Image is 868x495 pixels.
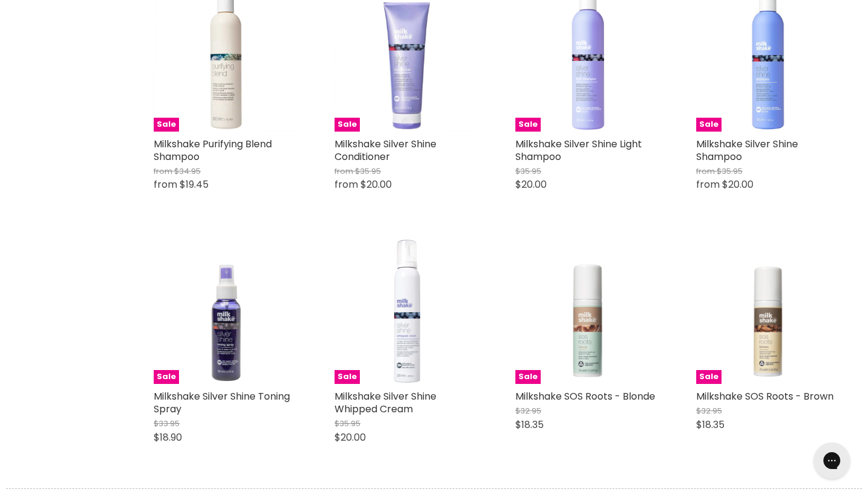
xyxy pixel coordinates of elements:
span: $18.35 [515,418,544,432]
span: Sale [696,118,722,132]
iframe: Gorgias live chat messenger [808,438,856,483]
a: Milkshake Silver Shine Whipped Cream [335,389,436,416]
a: Milkshake Silver Shine Light Shampoo [515,137,642,164]
span: from [696,177,720,191]
span: $32.95 [696,405,722,417]
a: Milkshake Silver Shine Whipped CreamSale [335,239,479,384]
span: $35.95 [355,165,381,177]
span: $19.45 [180,177,209,191]
span: Sale [335,118,360,132]
a: Milkshake SOS Roots - BlondeSale [515,239,660,384]
a: Milkshake Silver Shine Conditioner [335,137,436,164]
span: Sale [515,118,541,132]
span: $33.95 [154,418,180,429]
span: $20.00 [360,177,392,191]
span: $32.95 [515,405,541,417]
span: $18.35 [696,418,725,432]
span: from [335,165,353,177]
span: Sale [696,370,722,384]
a: Milkshake Purifying Blend Shampoo [154,137,272,164]
img: Milkshake SOS Roots - Brown [696,239,841,384]
a: Milkshake SOS Roots - Blonde [515,389,655,403]
span: from [335,177,358,191]
a: Milkshake SOS Roots - Brown [696,389,834,403]
img: Milkshake Silver Shine Toning Spray [154,239,298,384]
span: Sale [154,118,179,132]
span: $20.00 [335,430,366,444]
span: Sale [154,370,179,384]
span: $20.00 [722,177,753,191]
span: $20.00 [515,177,547,191]
span: from [154,165,172,177]
span: $35.95 [335,418,360,429]
span: $34.95 [174,165,201,177]
span: $35.95 [717,165,743,177]
a: Milkshake Silver Shine Toning Spray [154,389,290,416]
img: Milkshake SOS Roots - Blonde [515,239,660,384]
a: Milkshake Silver Shine Toning SpraySale [154,239,298,384]
a: Milkshake SOS Roots - BrownSale [696,239,841,384]
img: Milkshake Silver Shine Whipped Cream [335,239,479,384]
span: $35.95 [515,165,541,177]
span: Sale [515,370,541,384]
span: from [696,165,715,177]
a: Milkshake Silver Shine Shampoo [696,137,798,164]
span: Sale [335,370,360,384]
span: from [154,177,177,191]
span: $18.90 [154,430,182,444]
